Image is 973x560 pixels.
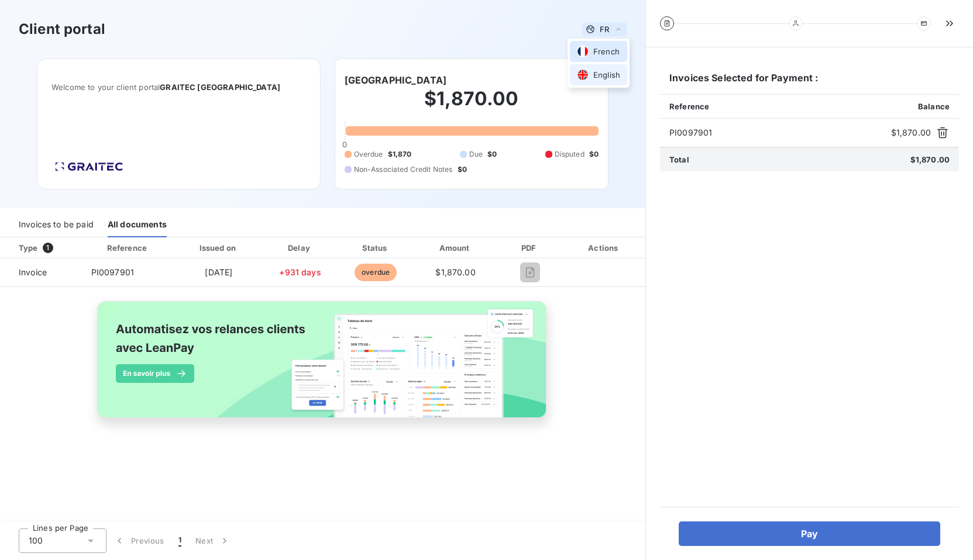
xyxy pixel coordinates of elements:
[205,267,232,277] span: [DATE]
[12,242,80,254] div: Type
[345,73,447,87] h6: [GEOGRAPHIC_DATA]
[342,140,347,149] span: 0
[9,267,73,278] span: Invoice
[469,149,483,160] span: Due
[435,267,475,277] span: $1,870.00
[108,213,167,237] div: All documents
[87,294,559,438] img: banner
[669,127,886,139] span: PI0097901
[106,528,171,553] button: Previous
[51,82,306,92] span: Welcome to your client portal
[660,71,959,94] h6: Invoices Selected for Payment :
[388,149,412,160] span: $1,870
[171,528,188,553] button: 1
[417,242,494,254] div: Amount
[566,242,643,254] div: Actions
[19,213,94,237] div: Invoices to be paid
[487,149,497,160] span: $0
[29,535,43,547] span: 100
[19,19,105,40] h3: Client portal
[918,102,950,111] span: Balance
[91,267,134,277] span: PI0097901
[51,158,126,175] img: Company logo
[910,155,950,164] span: $1,870.00
[669,102,709,111] span: Reference
[593,70,620,81] span: English
[266,242,335,254] div: Delay
[354,149,383,160] span: Overdue
[499,242,561,254] div: PDF
[345,87,599,122] h2: $1,870.00
[279,267,321,277] span: +931 days
[589,149,599,160] span: $0
[160,82,280,92] span: GRAITEC [GEOGRAPHIC_DATA]
[555,149,585,160] span: Disputed
[355,264,397,281] span: overdue
[593,46,620,57] span: French
[891,127,931,139] span: $1,870.00
[354,164,453,175] span: Non-Associated Credit Notes
[177,242,261,254] div: Issued on
[188,528,238,553] button: Next
[43,243,53,253] span: 1
[107,243,147,253] div: Reference
[679,521,940,546] button: Pay
[669,155,689,164] span: Total
[178,535,181,547] span: 1
[339,242,412,254] div: Status
[600,25,609,34] span: FR
[458,164,467,175] span: $0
